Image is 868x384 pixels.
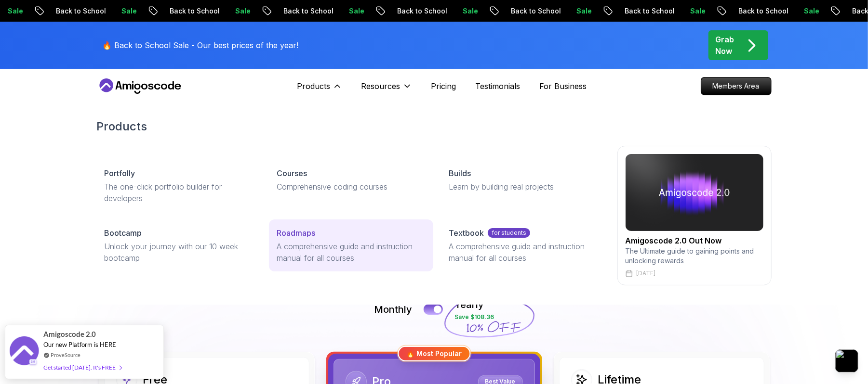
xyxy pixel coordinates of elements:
p: Back to School [153,6,219,16]
button: Resources [361,80,412,100]
p: [DATE] [637,269,656,277]
p: Back to School [381,6,446,16]
p: for students [488,228,530,238]
a: PortfollyThe one-click portfolio builder for developers [97,160,261,212]
p: Portfolly [105,167,135,179]
img: provesource social proof notification image [10,336,39,368]
p: A comprehensive guide and instruction manual for all courses [277,241,426,264]
p: Back to School [722,6,788,16]
a: RoadmapsA comprehensive guide and instruction manual for all courses [269,219,433,271]
p: Grab Now [716,34,734,57]
p: Members Area [701,77,771,95]
p: Sale [446,6,477,16]
p: Comprehensive coding courses [277,181,426,192]
a: Pricing [431,80,456,92]
h2: Amigoscode 2.0 Out Now [626,235,763,246]
a: BuildsLearn by building real projects [441,160,605,200]
p: Monthly [374,303,412,316]
a: Textbookfor studentsA comprehensive guide and instruction manual for all courses [441,219,605,271]
p: Learn by building real projects [449,181,598,192]
a: CoursesComprehensive coding courses [269,160,433,200]
button: Products [297,80,342,100]
p: Bootcamp [105,227,142,239]
div: Get started [DATE]. It's FREE [43,362,121,373]
p: Sale [788,6,818,16]
a: For Business [540,80,587,92]
a: ProveSource [51,351,80,359]
p: Textbook [449,227,484,239]
p: Courses [277,167,307,179]
p: Back to School [267,6,333,16]
p: Sale [333,6,363,16]
h2: Products [97,119,772,134]
a: Testimonials [476,80,521,92]
span: Our new Platform is HERE [43,341,116,348]
p: Products [297,80,331,92]
p: Resources [361,80,401,92]
p: Roadmaps [277,227,315,239]
p: Sale [674,6,705,16]
p: A comprehensive guide and instruction manual for all courses [449,241,598,264]
a: BootcampUnlock your journey with our 10 week bootcamp [97,219,261,271]
p: Sale [105,6,136,16]
p: Sale [219,6,250,16]
a: amigoscode 2.0Amigoscode 2.0 Out NowThe Ultimate guide to gaining points and unlocking rewards[DATE] [617,146,772,285]
p: Builds [449,167,471,179]
span: Amigoscode 2.0 [43,329,96,340]
p: Back to School [608,6,674,16]
p: Sale [560,6,591,16]
p: Back to School [494,6,560,16]
a: Members Area [701,77,772,95]
p: 🔥 Back to School Sale - Our best prices of the year! [103,39,299,51]
p: The Ultimate guide to gaining points and unlocking rewards [626,246,763,266]
img: amigoscode 2.0 [626,154,763,231]
p: The one-click portfolio builder for developers [105,181,254,204]
p: Unlock your journey with our 10 week bootcamp [105,241,254,264]
p: Back to School [40,6,105,16]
